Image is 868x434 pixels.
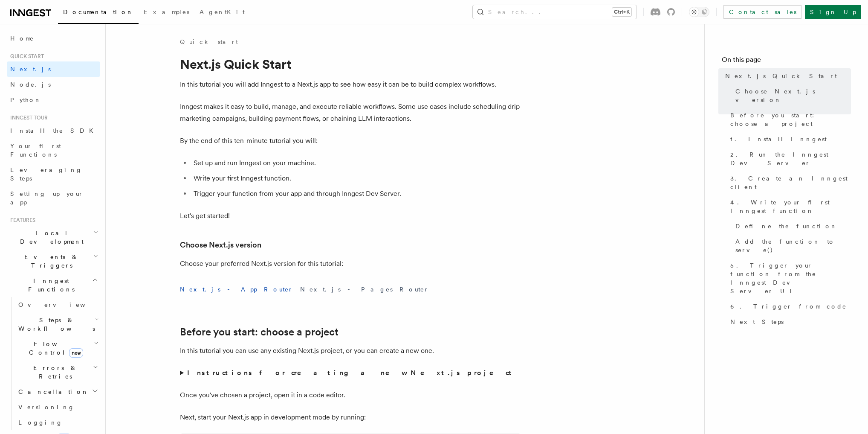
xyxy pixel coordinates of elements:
[15,297,100,312] a: Overview
[7,249,100,273] button: Events & Triggers
[69,348,83,358] span: new
[7,297,100,430] div: Inngest Functions
[7,92,100,108] a: Python
[735,87,851,104] span: Choose Next.js version
[730,135,827,143] span: 1. Install Inngest
[15,340,94,357] span: Flow Control
[730,150,851,167] span: 2. Run the Inngest Dev Server
[7,138,100,162] a: Your first Functions
[139,3,194,23] a: Examples
[180,326,339,338] a: Before you start: choose a project
[727,299,851,314] a: 6. Trigger from code
[191,172,521,184] li: Write your first Inngest function.
[180,411,521,423] p: Next, start your Next.js app in development mode by running:
[732,84,851,108] a: Choose Next.js version
[732,218,851,234] a: Define the function
[7,77,100,92] a: Node.js
[15,387,89,396] span: Cancellation
[15,399,100,415] a: Versioning
[191,157,521,169] li: Set up and run Inngest on your machine.
[7,277,92,294] span: Inngest Functions
[727,147,851,171] a: 2. Run the Inngest Dev Server
[735,237,851,254] span: Add the function to serve()
[15,312,100,336] button: Steps & Workflows
[7,162,100,186] a: Leveraging Steps
[732,234,851,258] a: Add the function to serve()
[7,186,100,210] a: Setting up your app
[180,38,238,46] a: Quick start
[10,166,82,182] span: Leveraging Steps
[730,317,784,326] span: Next Steps
[7,114,48,121] span: Inngest tour
[200,9,245,15] span: AgentKit
[730,261,851,295] span: 5. Trigger your function from the Inngest Dev Server UI
[727,131,851,147] a: 1. Install Inngest
[725,72,837,80] span: Next.js Quick Start
[10,34,34,43] span: Home
[727,258,851,299] a: 5. Trigger your function from the Inngest Dev Server UI
[15,384,100,399] button: Cancellation
[689,7,709,17] button: Toggle dark mode
[180,210,521,222] p: Let's get started!
[7,53,44,60] span: Quick start
[10,127,98,134] span: Install the SDK
[7,253,93,270] span: Events & Triggers
[180,239,261,251] a: Choose Next.js version
[7,217,35,224] span: Features
[473,5,637,19] button: Search...Ctrl+K
[180,280,293,299] button: Next.js - App Router
[722,55,851,68] h4: On this page
[194,3,250,23] a: AgentKit
[18,419,63,426] span: Logging
[7,273,100,297] button: Inngest Functions
[10,66,51,73] span: Next.js
[10,190,84,206] span: Setting up your app
[180,79,521,90] p: In this tutorial you will add Inngest to a Next.js app to see how easy it can be to build complex...
[180,56,521,72] h1: Next.js Quick Start
[727,108,851,131] a: Before you start: choose a project
[187,369,515,377] strong: Instructions for creating a new Next.js project
[180,389,521,401] p: Once you've chosen a project, open it in a code editor.
[10,96,41,103] span: Python
[15,360,100,384] button: Errors & Retries
[63,9,133,15] span: Documentation
[7,31,100,46] a: Home
[7,229,93,246] span: Local Development
[730,198,851,215] span: 4. Write your first Inngest function
[10,81,51,88] span: Node.js
[191,188,521,200] li: Trigger your function from your app and through Inngest Dev Server.
[180,101,521,125] p: Inngest makes it easy to build, manage, and execute reliable workflows. Some use cases include sc...
[180,345,521,357] p: In this tutorial you can use any existing Next.js project, or you can create a new one.
[18,404,75,411] span: Versioning
[722,68,851,84] a: Next.js Quick Start
[180,367,521,379] summary: Instructions for creating a new Next.js project
[7,123,100,138] a: Install the SDK
[15,364,93,381] span: Errors & Retries
[7,61,100,77] a: Next.js
[15,336,100,360] button: Flow Controlnew
[730,174,851,191] span: 3. Create an Inngest client
[727,171,851,195] a: 3. Create an Inngest client
[18,301,106,308] span: Overview
[723,5,801,19] a: Contact sales
[727,195,851,218] a: 4. Write your first Inngest function
[805,5,861,19] a: Sign Up
[730,111,851,128] span: Before you start: choose a project
[15,316,95,333] span: Steps & Workflows
[735,222,837,230] span: Define the function
[612,8,631,16] kbd: Ctrl+K
[730,302,847,311] span: 6. Trigger from code
[58,3,139,24] a: Documentation
[300,280,429,299] button: Next.js - Pages Router
[15,415,100,430] a: Logging
[10,143,61,158] span: Your first Functions
[144,9,189,15] span: Examples
[7,225,100,249] button: Local Development
[180,258,521,270] p: Choose your preferred Next.js version for this tutorial:
[180,135,521,147] p: By the end of this ten-minute tutorial you will:
[727,314,851,329] a: Next Steps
